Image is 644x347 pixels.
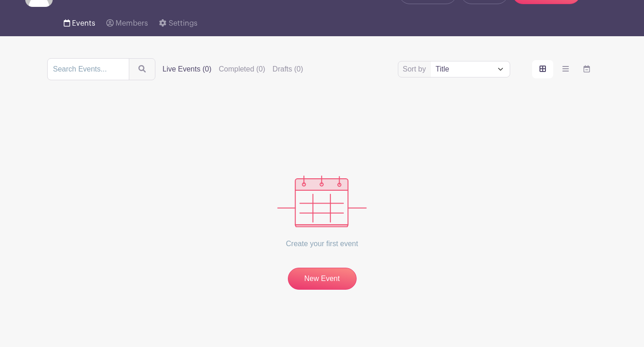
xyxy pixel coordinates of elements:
label: Live Events (0) [163,64,212,75]
a: Members [106,7,148,36]
span: Settings [169,20,198,27]
img: events_empty-56550af544ae17c43cc50f3ebafa394433d06d5f1891c01edc4b5d1d59cfda54.svg [277,176,367,227]
input: Search Events... [47,58,129,80]
a: Events [64,7,95,36]
label: Completed (0) [219,64,265,75]
div: filters [163,64,311,75]
span: Events [72,20,95,27]
a: New Event [288,268,357,290]
label: Drafts (0) [273,64,303,75]
label: Sort by [403,64,429,75]
div: order and view [532,60,597,78]
span: Members [116,20,148,27]
a: Settings [159,7,197,36]
p: Create your first event [277,227,367,260]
